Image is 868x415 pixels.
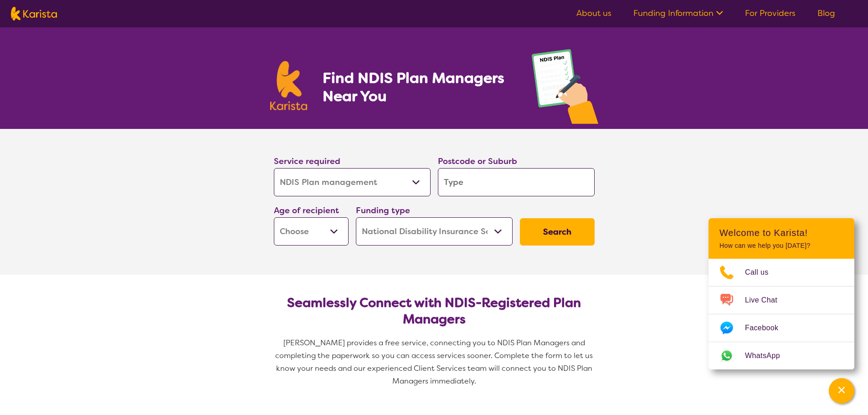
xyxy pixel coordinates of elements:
a: About us [576,8,611,19]
span: [PERSON_NAME] provides a free service, connecting you to NDIS Plan Managers and completing the pa... [275,338,595,386]
label: Postcode or Suburb [438,156,517,167]
ul: Choose channel [709,259,854,369]
h2: Welcome to Karista! [719,227,843,238]
span: Facebook [745,321,789,335]
img: plan-management [532,49,598,129]
span: Call us [745,266,780,279]
a: Funding Information [633,8,723,19]
label: Age of recipient [274,205,339,216]
a: Blog [817,8,835,19]
div: Channel Menu [709,218,854,369]
h2: Seamlessly Connect with NDIS-Registered Plan Managers [281,295,587,328]
label: Funding type [356,205,410,216]
span: Live Chat [745,293,788,307]
img: Karista logo [270,61,308,110]
a: Web link opens in a new tab. [709,342,854,369]
h1: Find NDIS Plan Managers Near You [323,69,513,105]
span: WhatsApp [745,349,791,363]
label: Service required [274,156,340,167]
input: Type [438,168,595,196]
img: Karista logo [11,7,57,20]
button: Search [520,218,595,246]
a: For Providers [745,8,796,19]
button: Channel Menu [829,378,854,404]
p: How can we help you [DATE]? [719,242,843,250]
